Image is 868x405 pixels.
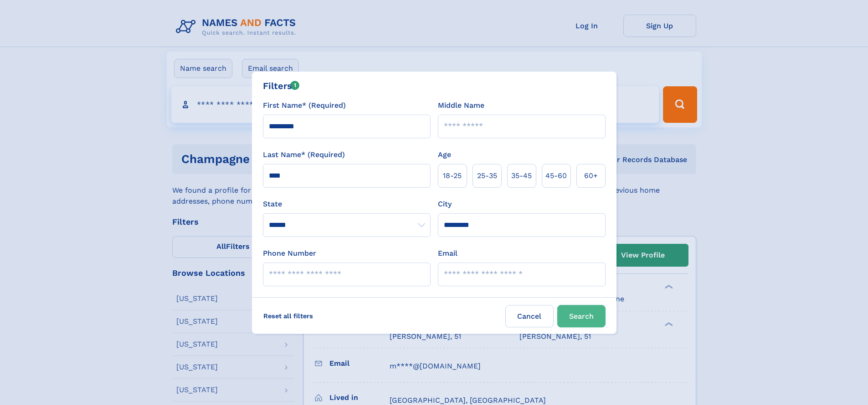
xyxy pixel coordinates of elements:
[438,199,452,210] label: City
[438,149,451,160] label: Age
[443,170,462,181] span: 18‑25
[257,305,319,327] label: Reset all filters
[545,170,567,181] span: 45‑60
[584,170,598,181] span: 60+
[263,100,346,111] label: First Name* (Required)
[263,248,316,259] label: Phone Number
[557,305,606,327] button: Search
[438,100,484,111] label: Middle Name
[263,149,345,160] label: Last Name* (Required)
[263,199,431,210] label: State
[505,305,554,327] label: Cancel
[477,170,497,181] span: 25‑35
[511,170,532,181] span: 35‑45
[438,248,457,259] label: Email
[263,79,300,93] div: Filters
